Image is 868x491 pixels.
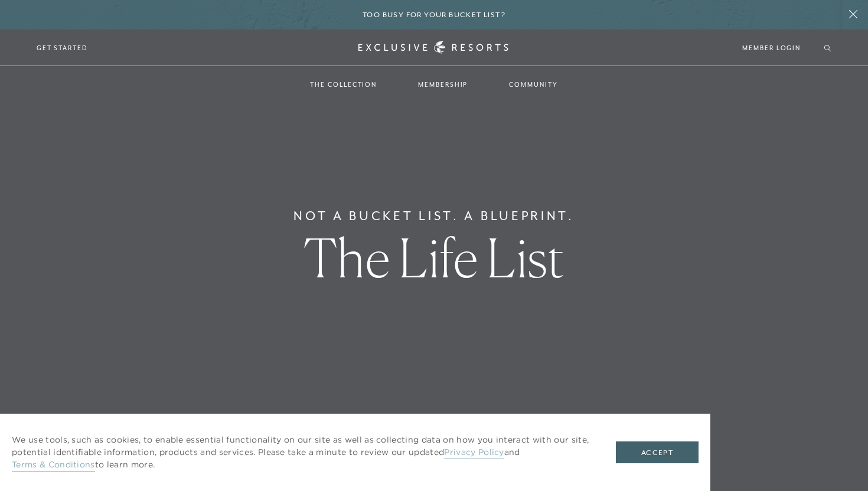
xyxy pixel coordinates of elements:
[298,67,389,102] a: The Collection
[444,447,504,459] a: Privacy Policy
[37,42,88,53] a: Get Started
[616,441,699,464] button: Accept
[497,67,569,102] a: Community
[742,42,801,53] a: Member Login
[12,459,95,472] a: Terms & Conditions
[304,231,564,284] h1: The Life List
[12,434,592,471] p: We use tools, such as cookies, to enable essential functionality on our site as well as collectin...
[293,207,575,225] h6: Not a bucket list. A blueprint.
[363,9,505,21] h6: Too busy for your bucket list?
[406,67,479,102] a: Membership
